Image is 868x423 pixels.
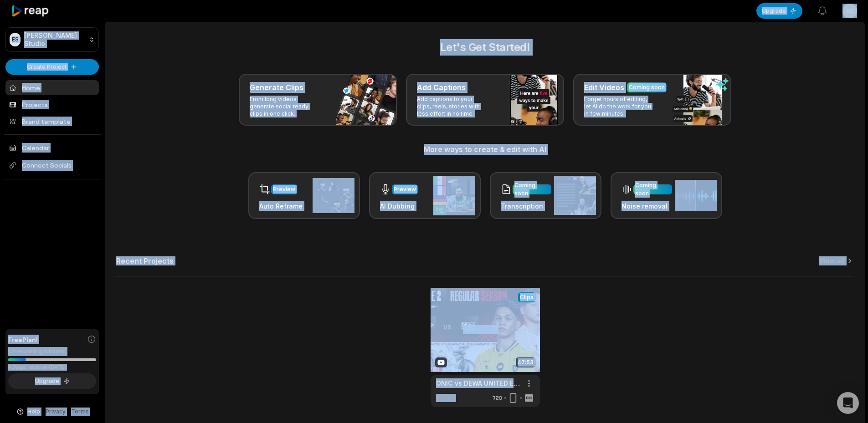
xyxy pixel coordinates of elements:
div: Coming soon [514,181,550,198]
button: Upgrade [8,373,96,389]
span: Free Plan! [8,335,38,344]
a: View all [819,256,845,265]
img: transcription.png [554,176,596,215]
button: Help [16,408,40,416]
h2: Let's Get Started! [116,39,854,56]
p: Forget hours of editing, let AI do the work for you in few minutes. [584,96,655,117]
div: Preview [394,185,416,194]
h2: Recent Projects [116,256,174,265]
div: Coming soon [629,83,665,92]
div: 12 remaining minutes [8,347,96,356]
p: Add captions to your clips, reels, stories with less effort in no time. [417,96,488,117]
a: Privacy [46,408,66,416]
h3: Auto Reframe [259,201,303,211]
div: Preview [273,185,295,194]
a: Terms [71,408,89,416]
span: Connect Socials [5,157,99,173]
button: Upgrade [756,3,802,19]
div: ES [10,33,21,46]
h3: More ways to create & edit with AI [116,144,854,155]
button: Create Project [5,59,99,75]
h3: Generate Clips [250,82,303,93]
img: auto_reframe.png [313,178,354,214]
a: Projects [5,97,99,112]
h3: Add Captions [417,82,466,93]
h3: Edit Videos [584,82,624,93]
h3: AI Dubbing [380,201,418,211]
a: Home [5,80,99,95]
img: noise_removal.png [675,180,717,211]
a: Brand template [5,114,99,129]
div: *Usage resets on [DATE] [8,364,96,371]
a: ONIC vs DEWA UNITED ESPORTS | Regular Season Week 1 Day 1 | Game 2 | #MPLIDS16 [436,378,520,388]
img: ai_dubbing.png [433,176,475,215]
a: Calendar [5,140,99,155]
span: Help [27,408,40,416]
p: From long videos generate social ready clips in one click. [250,96,320,117]
div: Coming soon [635,181,670,198]
h3: Transcription [501,201,551,211]
div: Open Intercom Messenger [837,392,859,414]
p: [PERSON_NAME] Studio [24,31,85,48]
h3: Noise removal [621,201,672,211]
